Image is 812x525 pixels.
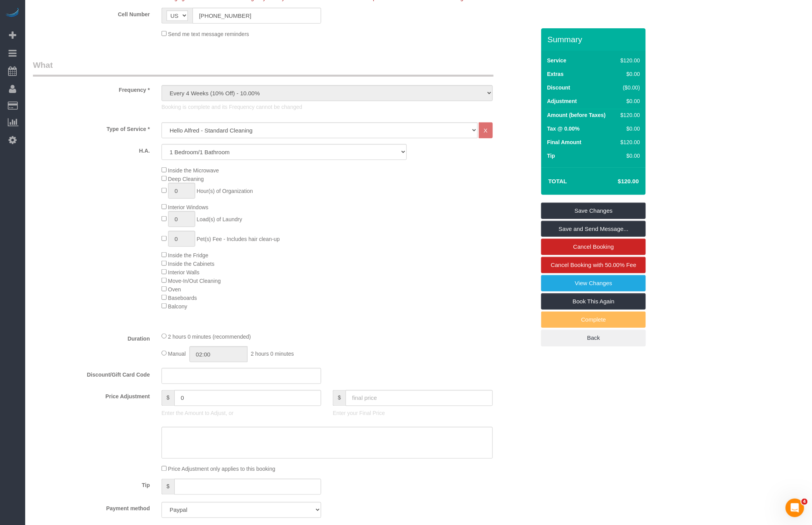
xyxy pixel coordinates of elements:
a: Cancel Booking [541,239,646,255]
span: Send me text message reminders [168,31,249,37]
label: Discount/Gift Card Code [27,368,156,379]
span: Baseboards [168,295,197,301]
legend: What [33,59,494,77]
span: $ [162,479,174,495]
span: Balcony [168,303,188,310]
span: Inside the Cabinets [168,261,215,267]
p: Enter your Final Price [333,410,492,417]
label: Extras [547,70,564,78]
span: Price Adjustment only applies to this booking [168,466,275,472]
div: $0.00 [618,97,640,105]
h4: $120.00 [595,178,639,185]
span: 2 hours 0 minutes (recommended) [168,334,251,340]
label: Tip [547,152,555,160]
span: Hour(s) of Organization [197,188,253,194]
a: Save and Send Message... [541,221,646,237]
label: Price Adjustment [27,390,156,401]
span: Load(s) of Laundry [197,216,243,222]
span: $ [162,390,174,406]
p: Booking is complete and its Frequency cannot be changed [162,103,493,111]
span: 4 [802,499,808,505]
div: $120.00 [618,57,640,64]
h3: Summary [547,35,642,44]
span: Interior Windows [168,204,208,210]
label: Final Amount [547,138,581,146]
a: Save Changes [541,203,646,219]
p: Enter the Amount to Adjust, or [162,410,321,417]
strong: Total [548,178,567,184]
label: Cell Number [27,8,156,18]
span: Pet(s) Fee - Includes hair clean-up [197,236,280,242]
div: ($0.00) [618,84,640,91]
a: Back [541,330,646,346]
span: Interior Walls [168,269,200,275]
input: Cell Number [193,8,321,24]
span: Deep Cleaning [168,176,204,182]
img: Automaid Logo [5,8,20,19]
label: Service [547,57,566,64]
span: Move-In/Out Cleaning [168,278,221,284]
div: $120.00 [618,111,640,119]
div: $120.00 [618,138,640,146]
span: $ [333,390,346,406]
label: H.A. [27,144,156,155]
span: Inside the Fridge [168,252,208,258]
a: Cancel Booking with 50.00% Fee [541,257,646,273]
input: final price [346,390,493,406]
div: $0.00 [618,125,640,133]
span: 2 hours 0 minutes [251,351,294,357]
label: Frequency * [27,83,156,94]
label: Discount [547,84,570,91]
span: Oven [168,286,181,293]
iframe: Intercom live chat [786,499,804,517]
span: Cancel Booking with 50.00% Fee [551,262,637,268]
label: Adjustment [547,97,577,105]
a: Book This Again [541,293,646,310]
label: Amount (before Taxes) [547,111,606,119]
label: Tip [27,479,156,489]
a: View Changes [541,275,646,291]
div: $0.00 [618,152,640,160]
label: Type of Service * [27,122,156,133]
div: $0.00 [618,70,640,78]
label: Duration [27,332,156,343]
span: Inside the Microwave [168,167,219,174]
span: Manual [168,351,186,357]
label: Tax @ 0.00% [547,125,580,133]
label: Payment method [27,502,156,513]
